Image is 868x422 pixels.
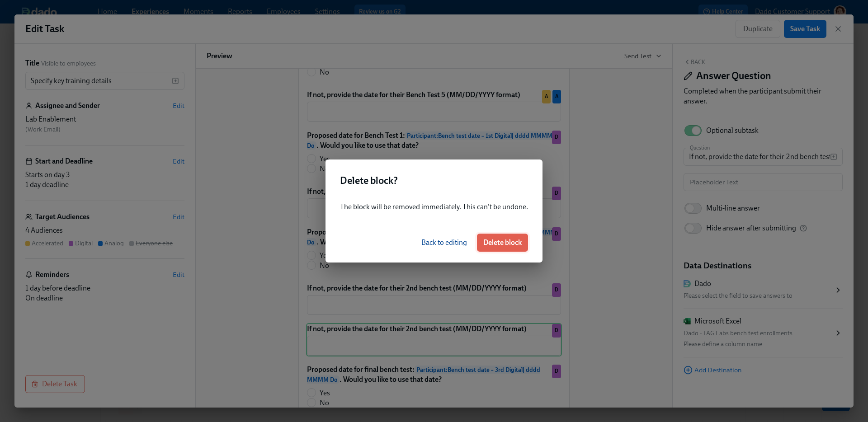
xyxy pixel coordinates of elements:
span: Back to editing [421,238,467,247]
div: The block will be removed immediately. This can't be undone. [325,195,542,223]
button: Delete block [477,234,528,252]
span: Delete block [483,238,522,247]
button: Back to editing [415,234,473,252]
h2: Delete block? [340,174,528,188]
